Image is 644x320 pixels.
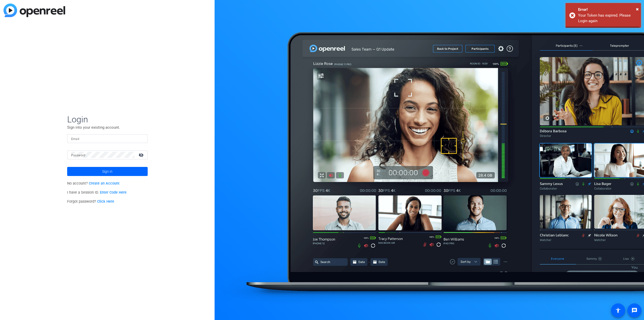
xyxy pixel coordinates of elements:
[97,199,114,204] a: Click Here
[67,190,127,195] span: I have a Session ID.
[136,151,148,159] mat-icon: visibility_off
[578,7,637,13] div: Error!
[100,190,127,195] a: Enter Code Here
[631,307,637,313] mat-icon: message
[615,307,621,313] mat-icon: accessibility
[67,125,148,130] p: Sign into your existing account.
[578,13,637,24] div: Your Token has expired. Please Login again
[67,181,120,186] span: No account?
[67,167,148,176] button: Sign in
[89,181,119,186] a: Create an Account
[67,199,114,204] span: Forgot password?
[636,5,639,13] button: Close
[636,6,639,12] span: ×
[102,165,112,178] span: Sign in
[71,137,79,141] mat-label: Email
[4,4,65,17] img: blue-gradient.svg
[71,135,144,141] input: Enter Email Address
[71,154,86,157] mat-label: Password
[67,114,148,125] span: Login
